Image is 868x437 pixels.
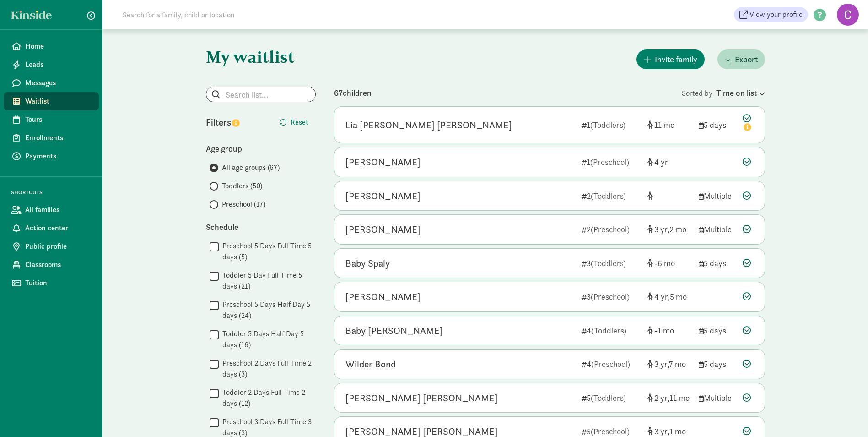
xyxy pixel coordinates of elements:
span: 1 [669,426,686,437]
div: [object Object] [647,223,691,235]
span: Public profile [25,241,92,252]
label: Preschool 5 Days Full Time 5 days (5) [219,240,316,262]
div: 5 days [699,119,735,131]
span: Tuition [25,278,92,289]
span: 3 [654,359,669,369]
span: (Preschool) [591,224,630,235]
span: Toddlers (50) [222,180,262,191]
div: Multiple [699,223,735,235]
label: Toddler 5 Days Half Day 5 days (16) [219,328,316,350]
div: 5 days [699,324,735,337]
span: Export [735,53,758,66]
button: Reset [272,113,316,131]
div: Baby Spaly [345,256,390,271]
div: 5 [582,392,640,404]
div: Multiple [699,190,735,202]
label: Toddler 5 Day Full Time 5 days (21) [219,270,316,292]
div: Age group [206,142,316,155]
a: Enrollments [4,129,99,147]
div: 1 [582,156,640,168]
span: (Preschool) [591,359,630,369]
label: Toddler 2 Days Full Time 2 days (12) [219,387,316,409]
label: Preschool 2 Days Full Time 2 days (3) [219,358,316,380]
span: 11 [654,120,674,130]
span: (Toddlers) [591,325,626,336]
button: Export [717,49,765,69]
span: Payments [25,151,92,162]
div: 3 [582,290,640,303]
span: -6 [654,258,675,268]
span: Enrollments [25,132,92,143]
div: 4 [582,324,640,337]
span: 2 [669,224,686,235]
div: 2 [582,190,640,202]
a: Public profile [4,237,99,256]
div: 4 [582,358,640,370]
h1: My waitlist [206,48,316,66]
div: 2 [582,223,640,235]
span: (Preschool) [591,426,630,437]
span: 2 [654,393,669,403]
span: (Preschool) [590,157,629,167]
span: 7 [669,359,686,369]
span: Invite family [655,53,697,66]
span: All families [25,204,92,215]
span: Tours [25,114,92,125]
span: (Toddlers) [591,393,626,403]
div: [object Object] [647,156,691,168]
a: Payments [4,147,99,165]
div: [object Object] [647,257,691,269]
div: Niko Pagel-Engeln [345,222,421,237]
span: Home [25,41,92,52]
div: Sorted by [682,87,765,99]
div: [object Object] [647,324,691,337]
a: Tuition [4,274,99,292]
div: [object Object] [647,190,691,202]
span: Preschool (17) [222,199,265,210]
button: Invite family [636,49,705,69]
a: Leads [4,55,99,74]
a: Tours [4,110,99,129]
input: Search list... [206,87,315,102]
div: 5 days [699,257,735,269]
div: Baby Corwin [345,323,443,338]
span: 5 [670,291,687,302]
span: Waitlist [25,96,92,107]
span: (Preschool) [591,291,630,302]
span: Reset [291,117,308,128]
label: Preschool 5 Days Half Day 5 days (24) [219,299,316,321]
div: Emilia rose Gomez [345,155,421,169]
a: Action center [4,219,99,237]
div: Nicholas Ackerson [345,189,421,203]
a: View your profile [734,7,808,22]
span: 11 [669,393,690,403]
a: Home [4,37,99,55]
span: All age groups (67) [222,162,280,173]
span: (Toddlers) [591,191,626,201]
span: 3 [654,224,669,235]
a: Messages [4,74,99,92]
div: 5 days [699,358,735,370]
span: View your profile [749,9,803,20]
span: 3 [654,426,669,437]
div: Time on list [716,87,765,99]
span: -1 [654,325,674,336]
div: [object Object] [647,119,691,131]
span: Classrooms [25,259,92,270]
iframe: Chat Widget [822,393,868,437]
div: Filters [206,115,261,129]
a: All families [4,201,99,219]
span: 4 [654,157,668,167]
div: 1 [582,119,640,131]
span: Messages [25,77,92,88]
div: [object Object] [647,358,691,370]
a: Waitlist [4,92,99,110]
div: 3 [582,257,640,269]
div: [object Object] [647,392,691,404]
span: (Toddlers) [591,258,626,268]
div: Cayden Brown [345,290,421,304]
div: Wilder Bond [345,357,396,371]
a: Classrooms [4,256,99,274]
div: Daniel Bear Landrum [345,391,498,405]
